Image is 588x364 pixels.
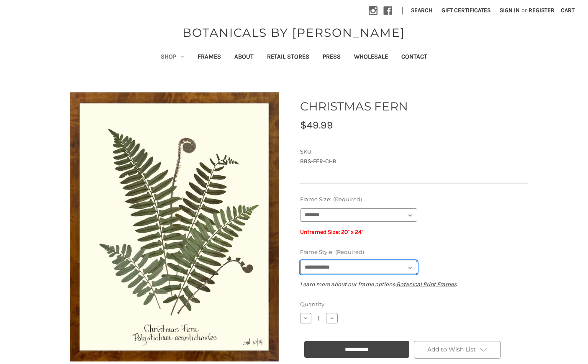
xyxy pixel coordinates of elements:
[333,196,362,203] small: (Required)
[178,24,409,41] a: BOTANICALS BY [PERSON_NAME]
[395,47,434,68] a: Contact
[300,97,528,115] h1: CHRISTMAS FERN
[300,300,528,309] label: Quantity:
[521,6,528,15] span: or
[414,341,501,359] a: Add to Wish List
[228,47,260,68] a: About
[335,249,364,255] small: (Required)
[396,281,457,288] a: Botanical Print Frames
[300,195,528,204] label: Frame Size:
[300,248,528,256] label: Frame Style:
[427,346,476,353] span: Add to Wish List
[300,148,526,156] dt: SKU:
[300,280,528,289] p: Learn more about our frame options:
[316,47,347,68] a: Press
[300,228,528,236] p: Unframed Size: 20" x 24"
[398,4,406,18] li: |
[347,47,395,68] a: Wholesale
[300,157,528,166] dd: BBS-FER-CHR
[300,119,333,131] span: $49.99
[260,47,316,68] a: Retail Stores
[154,47,191,68] a: Shop
[561,7,575,14] span: Cart
[191,47,228,68] a: Frames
